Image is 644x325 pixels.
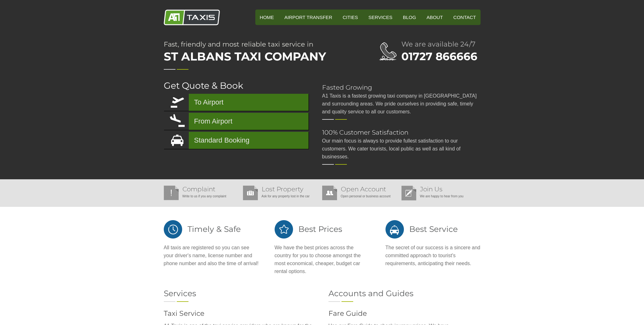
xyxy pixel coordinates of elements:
[243,192,319,200] p: Ask for any property lost in the car
[164,310,316,317] h3: Taxi Service
[164,290,316,297] h2: Services
[364,10,397,25] a: Services
[386,220,481,239] h2: Best Service
[164,94,309,111] a: To Airport
[164,48,354,65] span: St Albans Taxi Company
[328,310,481,317] h3: Fare Guide
[164,220,259,239] h2: Timely & Safe
[401,50,477,63] a: 01727 866666
[164,113,309,130] a: From Airport
[275,244,370,275] p: We have the best prices across the country for you to choose amongst the most economical, cheaper...
[449,10,480,25] a: Contact
[399,10,421,25] a: Blog
[420,185,443,193] a: Join Us
[243,186,258,200] img: Lost Property
[422,10,447,25] a: About
[401,186,416,201] img: Join Us
[338,10,362,25] a: Cities
[322,84,481,91] h2: Fasted Growing
[401,41,481,48] h2: We are available 24/7
[322,92,481,116] p: A1 Taxis is a fastest growing taxi company in [GEOGRAPHIC_DATA] and surrounding areas. We pride o...
[164,192,240,200] p: Write to us if you any complaint
[322,137,481,161] p: Our main focus is always to provide fullest satisfaction to our customers. We cater tourists, loc...
[322,129,481,136] h2: 100% Customer Satisfaction
[164,10,220,25] img: A1 Taxis
[164,81,309,90] h2: Get Quote & Book
[164,186,179,200] img: Complaint
[164,132,309,149] a: Standard Booking
[341,185,386,193] a: Open Account
[164,41,354,65] h1: Fast, friendly and most reliable taxi service in
[280,10,337,25] a: Airport Transfer
[255,10,278,25] a: HOME
[322,192,398,200] p: Open personal or business account
[401,192,477,200] p: We are happy to hear from you
[182,185,215,193] a: Complaint
[322,186,337,200] img: Open Account
[164,244,259,267] p: All taxis are registered so you can see your driver's name, license number and phone number and a...
[275,220,370,239] h2: Best Prices
[328,290,481,297] h2: Accounts and Guides
[262,185,303,193] a: Lost Property
[386,244,481,267] p: The secret of our success is a sincere and committed approach to tourist's requirements, anticipa...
